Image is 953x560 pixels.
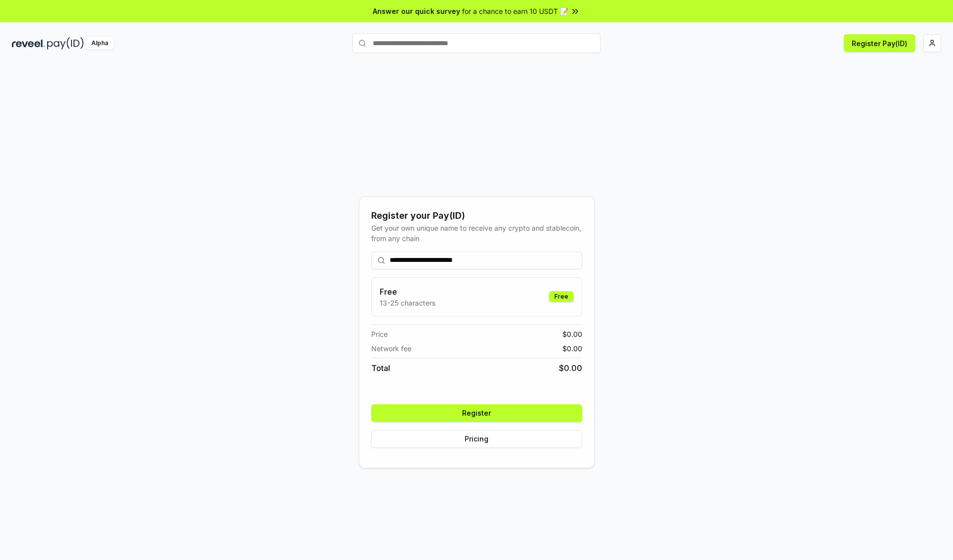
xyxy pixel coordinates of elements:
[371,329,388,339] span: Price
[549,291,574,302] div: Free
[462,6,568,16] span: for a chance to earn 10 USDT 📝
[562,329,582,339] span: $ 0.00
[371,430,582,448] button: Pricing
[562,343,582,354] span: $ 0.00
[371,362,390,374] span: Total
[371,223,582,244] div: Get your own unique name to receive any crypto and stablecoin, from any chain
[86,37,114,50] div: Alpha
[12,37,45,50] img: reveel_dark
[844,34,915,52] button: Register Pay(ID)
[380,298,435,308] p: 13-25 characters
[559,362,582,374] span: $ 0.00
[47,37,84,50] img: pay_id
[380,286,435,298] h3: Free
[373,6,460,16] span: Answer our quick survey
[371,404,582,422] button: Register
[371,343,411,354] span: Network fee
[371,209,582,223] div: Register your Pay(ID)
